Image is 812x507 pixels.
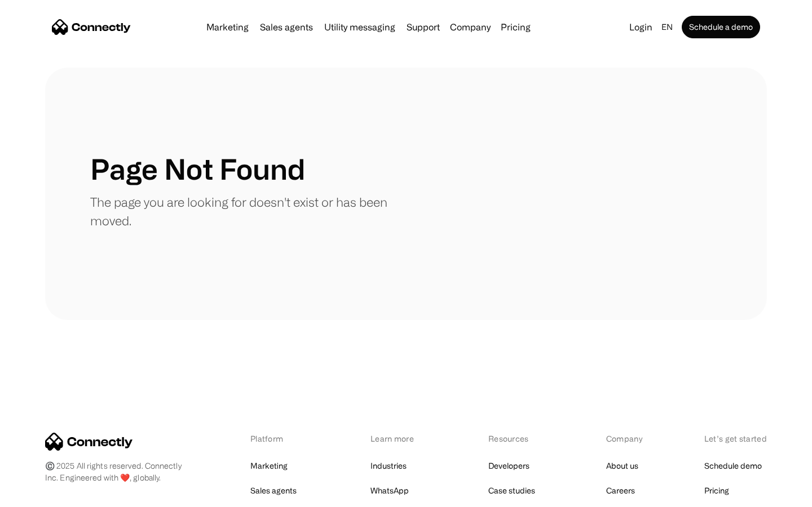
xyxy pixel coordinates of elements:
[11,486,68,503] aside: Language selected: English
[704,433,767,444] div: Let’s get started
[488,433,548,444] div: Resources
[488,458,529,474] a: Developers
[606,433,646,444] div: Company
[320,23,400,32] a: Utility messaging
[704,458,762,474] a: Schedule demo
[370,458,407,474] a: Industries
[250,483,297,499] a: Sales agents
[606,483,635,499] a: Careers
[370,483,409,499] a: WhatsApp
[90,193,406,230] p: The page you are looking for doesn't exist or has been moved.
[250,433,312,444] div: Platform
[52,19,131,35] a: home
[202,23,253,32] a: Marketing
[704,483,729,499] a: Pricing
[23,487,68,503] ul: Language list
[606,458,638,474] a: About us
[255,23,317,32] a: Sales agents
[661,19,673,35] div: en
[370,433,430,444] div: Learn more
[402,23,444,32] a: Support
[682,16,760,38] a: Schedule a demo
[657,19,679,35] div: en
[496,23,535,32] a: Pricing
[250,458,288,474] a: Marketing
[488,483,535,499] a: Case studies
[450,19,491,35] div: Company
[447,19,494,35] div: Company
[625,19,657,35] a: Login
[90,152,305,186] h1: Page Not Found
